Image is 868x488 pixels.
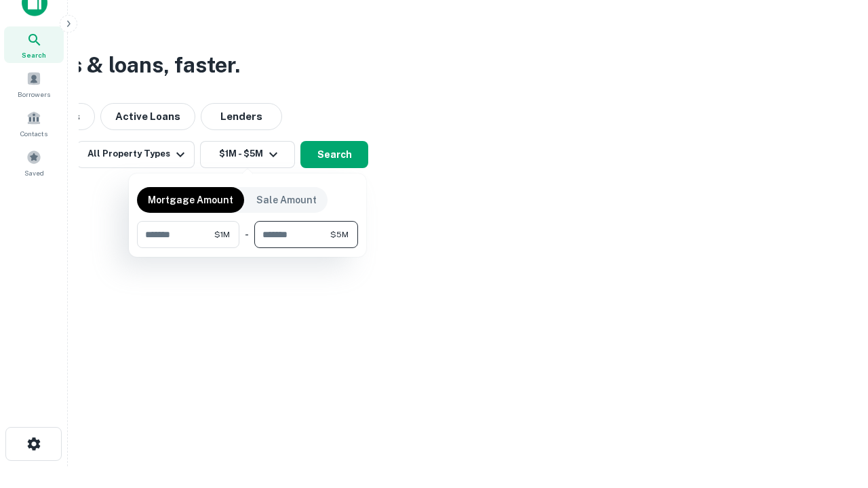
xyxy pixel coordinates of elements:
[148,192,233,207] p: Mortgage Amount
[330,228,349,241] span: $5M
[800,380,868,445] iframe: Chat Widget
[256,192,317,207] p: Sale Amount
[245,221,249,248] div: -
[214,228,230,241] span: $1M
